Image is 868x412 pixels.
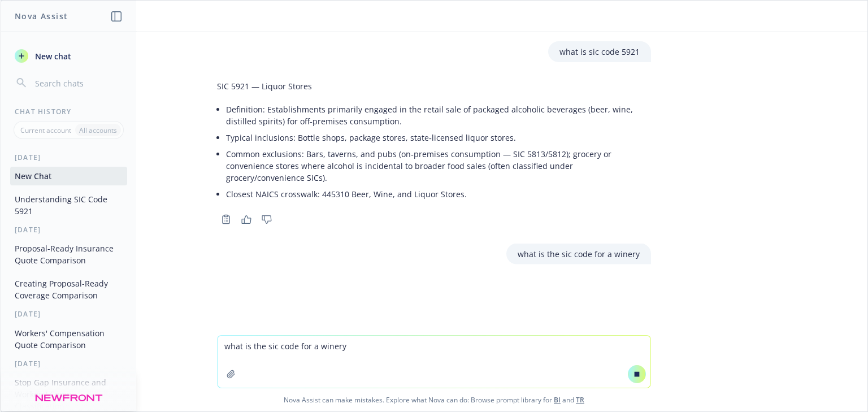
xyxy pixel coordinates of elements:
[10,324,127,354] button: Workers' Compensation Quote Comparison
[33,50,71,62] span: New chat
[15,10,68,22] h1: Nova Assist
[554,395,561,405] a: BI
[79,125,117,135] p: All accounts
[217,80,651,92] p: SIC 5921 — Liquor Stores
[20,125,71,135] p: Current account
[559,46,640,58] p: what is sic code 5921
[226,101,651,129] li: Definition: Establishments primarily engaged in the retail sale of packaged alcoholic beverages (...
[10,167,127,185] button: New Chat
[10,46,127,66] button: New chat
[10,190,127,220] button: Understanding SIC Code 5921
[518,248,640,260] p: what is the sic code for a winery
[10,239,127,270] button: Proposal-Ready Insurance Quote Comparison
[1,309,136,319] div: [DATE]
[1,225,136,235] div: [DATE]
[1,107,136,116] div: Chat History
[33,75,123,91] input: Search chats
[226,186,651,202] li: Closest NAICS crosswalk: 445310 Beer, Wine, and Liquor Stores.
[226,146,651,186] li: Common exclusions: Bars, taverns, and pubs (on‑premises consumption — SIC 5813/5812); grocery or ...
[576,395,584,405] a: TR
[1,153,136,162] div: [DATE]
[221,214,231,224] svg: Copy to clipboard
[5,388,863,411] span: Nova Assist can make mistakes. Explore what Nova can do: Browse prompt library for and
[258,211,276,227] button: Thumbs down
[10,274,127,305] button: Creating Proposal-Ready Coverage Comparison
[226,129,651,146] li: Typical inclusions: Bottle shops, package stores, state‑licensed liquor stores.
[1,359,136,368] div: [DATE]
